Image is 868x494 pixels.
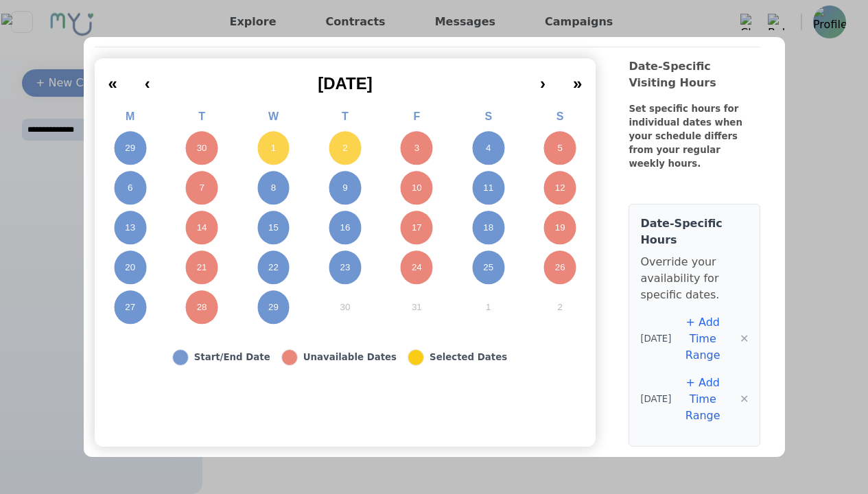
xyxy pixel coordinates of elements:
abbr: October 10, 2025 [412,182,422,194]
div: Start/End Date [194,351,270,364]
abbr: October 13, 2025 [125,222,135,234]
h4: Date-Specific Hours [640,215,749,248]
div: Unavailable Dates [303,351,397,364]
button: October 18, 2025 [453,208,524,248]
button: October 20, 2025 [95,248,166,287]
button: October 23, 2025 [309,248,381,287]
button: October 11, 2025 [453,168,524,208]
button: October 28, 2025 [166,287,237,327]
button: October 5, 2025 [524,128,596,168]
button: October 3, 2025 [381,128,452,168]
abbr: October 22, 2025 [268,261,279,274]
abbr: October 30, 2025 [340,301,351,314]
abbr: October 9, 2025 [342,182,347,194]
abbr: Sunday [556,110,564,122]
span: [DATE] [318,74,373,93]
button: October 7, 2025 [166,168,237,208]
button: [DATE] [164,64,526,94]
abbr: October 28, 2025 [197,301,207,314]
div: Set specific hours for individual dates when your schedule differs from your regular weekly hours. [629,102,747,187]
abbr: October 21, 2025 [197,261,207,274]
button: October 8, 2025 [237,168,309,208]
button: October 4, 2025 [453,128,524,168]
button: » [559,64,596,94]
button: October 17, 2025 [381,208,452,248]
abbr: October 11, 2025 [483,182,493,194]
button: September 30, 2025 [166,128,237,168]
abbr: October 4, 2025 [486,142,491,154]
div: Selected Dates [430,351,507,364]
abbr: October 7, 2025 [199,182,204,194]
abbr: Thursday [342,110,349,122]
abbr: October 8, 2025 [271,182,276,194]
button: October 29, 2025 [237,287,309,327]
button: October 24, 2025 [381,248,452,287]
button: October 6, 2025 [95,168,166,208]
span: [DATE] [640,392,671,406]
button: ✕ [740,391,749,408]
button: October 1, 2025 [237,128,309,168]
abbr: October 25, 2025 [483,261,493,274]
button: November 1, 2025 [453,287,524,327]
abbr: Tuesday [198,110,205,122]
abbr: Saturday [484,110,492,122]
abbr: November 1, 2025 [486,301,491,314]
abbr: October 26, 2025 [555,261,565,274]
abbr: October 24, 2025 [412,261,422,274]
button: October 22, 2025 [237,248,309,287]
abbr: October 6, 2025 [128,182,132,194]
button: October 19, 2025 [524,208,596,248]
abbr: October 31, 2025 [412,301,422,314]
abbr: October 19, 2025 [555,222,565,234]
abbr: October 3, 2025 [414,142,419,154]
button: October 13, 2025 [95,208,166,248]
abbr: October 12, 2025 [555,182,565,194]
button: November 2, 2025 [524,287,596,327]
button: October 30, 2025 [309,287,381,327]
abbr: Friday [413,110,420,122]
abbr: September 29, 2025 [125,142,135,154]
abbr: October 18, 2025 [483,222,493,234]
button: « [95,64,131,94]
abbr: October 16, 2025 [340,222,351,234]
abbr: November 2, 2025 [557,301,562,314]
button: October 12, 2025 [524,168,596,208]
abbr: October 14, 2025 [197,222,207,234]
abbr: October 27, 2025 [125,301,135,314]
button: October 15, 2025 [237,208,309,248]
button: September 29, 2025 [95,128,166,168]
button: + Add Time Range [671,375,734,424]
button: October 10, 2025 [381,168,452,208]
abbr: Wednesday [268,110,279,122]
abbr: October 20, 2025 [125,261,135,274]
abbr: Monday [126,110,134,122]
button: ✕ [740,331,749,347]
button: October 14, 2025 [166,208,237,248]
div: Date-Specific Visiting Hours [629,58,760,102]
abbr: October 29, 2025 [268,301,279,314]
button: October 9, 2025 [309,168,381,208]
p: Override your availability for specific dates. [640,254,749,303]
button: October 25, 2025 [453,248,524,287]
button: ‹ [131,64,164,94]
button: + Add Time Range [671,314,734,364]
abbr: October 23, 2025 [340,261,351,274]
button: October 16, 2025 [309,208,381,248]
button: October 26, 2025 [524,248,596,287]
abbr: September 30, 2025 [197,142,207,154]
button: › [526,64,559,94]
button: October 21, 2025 [166,248,237,287]
button: October 2, 2025 [309,128,381,168]
abbr: October 1, 2025 [271,142,276,154]
span: [DATE] [640,332,671,346]
abbr: October 5, 2025 [557,142,562,154]
button: October 27, 2025 [95,287,166,327]
abbr: October 2, 2025 [342,142,347,154]
abbr: October 15, 2025 [268,222,279,234]
abbr: October 17, 2025 [412,222,422,234]
button: October 31, 2025 [381,287,452,327]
